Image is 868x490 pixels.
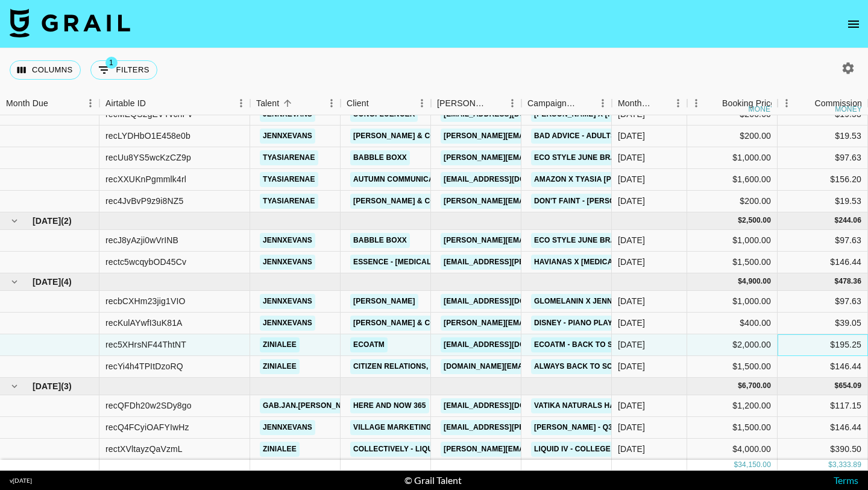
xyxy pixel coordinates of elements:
div: Jul '25 [618,234,645,246]
div: Airtable ID [99,92,250,115]
div: recQ4FCyiOAFYIwHz [105,421,189,433]
div: recLYDHbO1E458e0b [105,130,190,142]
div: $156.20 [778,169,868,191]
div: $200.00 [687,126,778,147]
a: [PERSON_NAME][EMAIL_ADDRESS][PERSON_NAME][DOMAIN_NAME] [441,129,699,144]
div: Aug '25 [618,360,645,372]
div: $1,600.00 [687,169,778,191]
button: Sort [146,95,163,112]
a: ecoATM - Back to School [531,337,642,352]
div: $146.44 [778,356,868,378]
a: [DOMAIN_NAME][EMAIL_ADDRESS][DOMAIN_NAME] [441,359,636,374]
button: Sort [369,95,386,112]
button: hide children [6,212,23,229]
span: ( 2 ) [61,215,72,227]
div: $146.44 [778,417,868,439]
div: recXXUKnPgmmlk4rl [105,173,186,185]
div: $117.15 [778,395,868,417]
div: Sep '25 [618,443,645,455]
div: © Grail Talent [404,474,462,486]
button: hide children [6,378,23,395]
div: Booking Price [722,92,775,115]
button: Menu [594,94,612,112]
div: 4,900.00 [742,276,771,287]
div: $ [835,276,839,287]
a: [EMAIL_ADDRESS][PERSON_NAME][DOMAIN_NAME] [441,420,637,435]
button: hide children [6,273,23,290]
div: Sep '25 [618,399,645,412]
div: money [749,106,776,113]
a: Essence - [MEDICAL_DATA] [350,255,461,270]
div: recbCXHm23jig1VIO [105,295,186,307]
button: Menu [322,94,341,112]
a: [EMAIL_ADDRESS][DOMAIN_NAME] [441,172,576,187]
span: [DATE] [33,380,61,392]
div: Jul '25 [618,256,645,268]
div: 3,333.89 [832,460,861,470]
div: $19.53 [778,191,868,212]
a: Terms [834,474,858,486]
div: Client [341,92,431,115]
a: zinialee [260,359,300,374]
div: $1,500.00 [687,252,778,273]
div: Month Due [6,92,48,115]
div: Aug '25 [618,317,645,329]
div: [PERSON_NAME] [437,92,486,115]
div: recJ8yAzji0wVrINB [105,234,178,246]
div: 2,500.00 [742,215,771,226]
a: [EMAIL_ADDRESS][PERSON_NAME][PERSON_NAME][DOMAIN_NAME] [441,255,699,270]
a: [EMAIL_ADDRESS][DOMAIN_NAME] [441,337,576,352]
a: Village Marketing [350,420,435,435]
div: $ [835,381,839,391]
a: jennxevans [260,316,315,331]
div: $1,500.00 [687,417,778,439]
button: open drawer [841,12,866,36]
div: recUu8YS5wcKzCZ9p [105,151,191,164]
div: Aug '25 [618,295,645,307]
div: Month Due [618,92,652,115]
a: Bad Advice - Adults Song Promo [531,129,672,144]
a: Liquid IV - College Ambassadors [531,442,674,457]
div: $1,000.00 [687,147,778,169]
a: [PERSON_NAME][EMAIL_ADDRESS][DOMAIN_NAME] [441,150,637,165]
div: $1,200.00 [687,395,778,417]
span: ( 3 ) [61,380,72,392]
a: [EMAIL_ADDRESS][DOMAIN_NAME] [441,398,576,413]
div: Jun '25 [618,173,645,185]
div: $4,000.00 [687,439,778,460]
button: Sort [652,95,669,112]
div: recQFDh20w2SDy8go [105,399,192,412]
button: Select columns [10,60,81,80]
a: [PERSON_NAME][EMAIL_ADDRESS][PERSON_NAME][DOMAIN_NAME] [441,194,699,209]
div: Campaign (Type) [527,92,577,115]
a: ecoATM [350,337,388,352]
div: $195.25 [778,334,868,356]
div: $ [734,460,738,470]
div: $400.00 [687,313,778,334]
div: Aug '25 [618,339,645,351]
div: $1,000.00 [687,230,778,252]
a: ECO Style June Braids Campaign [531,233,673,248]
span: [DATE] [33,276,61,288]
a: [PERSON_NAME] & Co LLC [350,129,455,144]
div: $ [828,460,832,470]
span: 1 [105,57,118,69]
a: zinialee [260,337,300,352]
span: ( 4 ) [61,276,72,288]
a: Babble Boxx [350,233,410,248]
a: Autumn Communications LLC [350,172,476,187]
a: Don't Faint - [PERSON_NAME] [531,194,652,209]
button: Menu [687,94,705,112]
div: Booker [431,92,521,115]
a: tyasiarenae [260,150,318,165]
a: Citizen Relations, Inc. [350,359,448,374]
div: $1,000.00 [687,291,778,313]
a: jennxevans [260,255,315,270]
button: Sort [486,95,503,112]
a: jennxevans [260,294,315,309]
div: Jun '25 [618,195,645,207]
div: $ [738,215,742,226]
a: Collectively - Liquid IV [350,442,453,457]
div: Airtable ID [105,92,146,115]
a: tyasiarenae [260,194,318,209]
